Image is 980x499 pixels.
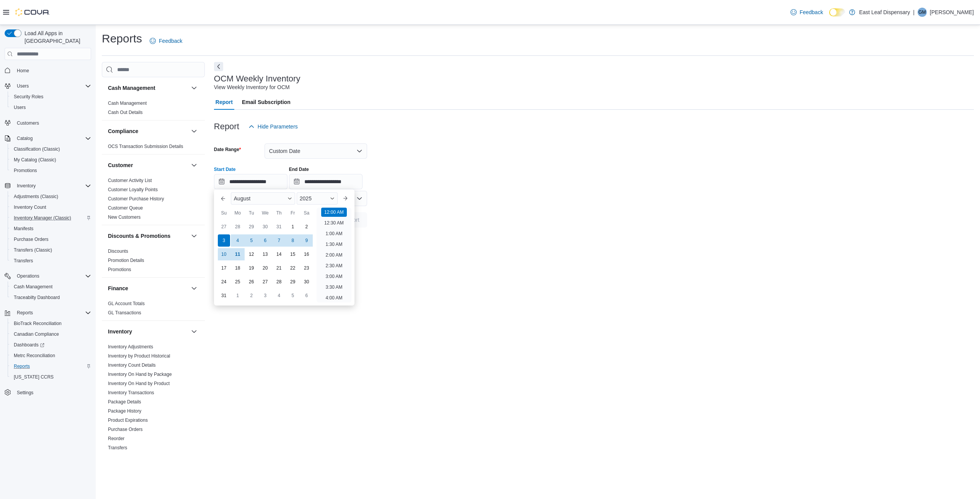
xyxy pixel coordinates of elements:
a: Inventory Count Details [108,362,156,368]
div: day-23 [301,262,313,274]
button: Catalog [14,134,36,143]
span: Canadian Compliance [11,330,91,339]
div: day-21 [273,262,285,274]
label: Date Range [214,146,241,153]
div: day-29 [245,221,258,233]
div: day-30 [259,221,271,233]
a: Inventory Transactions [108,390,154,395]
button: Next [214,62,223,71]
span: Transfers (Classic) [14,247,52,253]
span: Inventory [17,183,36,189]
li: 2:30 AM [322,261,345,270]
span: Reports [17,310,33,316]
div: day-3 [218,234,230,247]
button: Open list of options [356,195,363,202]
a: OCS Transaction Submission Details [108,144,183,149]
a: Inventory Adjustments [108,344,153,349]
span: Transfers [11,256,91,265]
div: day-27 [259,276,271,288]
h3: Customer [108,161,133,169]
a: My Catalog (Classic) [11,155,59,164]
a: Feedback [147,33,185,49]
span: Hide Parameters [258,123,298,130]
h3: Cash Management [108,84,155,92]
span: Customer Queue [108,205,143,211]
div: day-6 [259,234,271,247]
div: day-31 [273,221,285,233]
span: Adjustments (Classic) [11,192,91,201]
span: Cash Out Details [108,109,143,115]
a: Reports [11,362,33,371]
a: Inventory On Hand by Product [108,381,170,386]
div: day-5 [287,289,299,302]
button: Customer [108,161,188,169]
a: Settings [14,388,36,397]
span: Inventory Adjustments [108,344,153,350]
span: Washington CCRS [11,372,91,382]
button: Discounts & Promotions [108,232,188,240]
div: day-17 [218,262,230,274]
span: Cash Management [14,284,52,290]
h3: Compliance [108,127,138,135]
button: Users [8,102,94,113]
span: Transfers [14,258,33,264]
div: day-4 [232,234,244,247]
li: 3:00 AM [322,272,345,281]
div: Button. Open the month selector. August is currently selected. [231,192,295,205]
span: Operations [17,273,39,279]
p: East Leaf Dispensary [859,8,910,17]
a: Promotion Details [108,258,144,263]
div: day-11 [232,248,244,260]
div: day-9 [301,234,313,247]
button: Inventory [2,180,94,191]
button: Compliance [189,127,199,136]
span: GL Account Totals [108,301,145,307]
div: day-3 [259,289,271,302]
button: Operations [2,271,94,281]
span: Email Subscription [242,94,291,110]
span: New Customers [108,214,140,220]
a: GL Transactions [108,310,141,315]
button: BioTrack Reconciliation [8,318,94,329]
a: Package History [108,408,141,414]
div: Inventory [102,342,205,455]
button: Users [14,81,32,91]
span: [US_STATE] CCRS [14,374,54,380]
button: Inventory Manager (Classic) [8,213,94,223]
div: Discounts & Promotions [102,247,205,277]
span: Transfers [108,445,127,451]
button: Catalog [2,133,94,144]
h3: Finance [108,284,128,292]
span: Package Details [108,399,141,405]
div: day-10 [218,248,230,260]
button: Compliance [108,127,188,135]
div: day-14 [273,248,285,260]
p: [PERSON_NAME] [930,8,974,17]
span: Classification (Classic) [14,146,60,152]
span: Reorder [108,436,124,442]
span: Feedback [159,37,182,45]
button: Inventory [189,327,199,336]
button: Custom Date [265,143,367,159]
button: Inventory Count [8,202,94,213]
span: Customer Activity List [108,177,152,184]
div: Th [273,207,285,219]
div: day-19 [245,262,258,274]
a: Promotions [108,267,131,272]
span: Transfers (Classic) [11,245,91,255]
span: Reports [14,363,30,369]
h3: Inventory [108,328,132,335]
a: Discounts [108,249,128,254]
a: Customer Loyalty Points [108,187,158,192]
span: Home [17,68,29,74]
div: day-28 [232,221,244,233]
a: Adjustments (Classic) [11,192,61,201]
span: Catalog [14,134,91,143]
a: Customer Purchase History [108,196,164,202]
a: Inventory Manager (Classic) [11,213,74,223]
span: BioTrack Reconciliation [14,320,62,327]
a: Inventory by Product Historical [108,353,170,359]
span: Users [11,103,91,112]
